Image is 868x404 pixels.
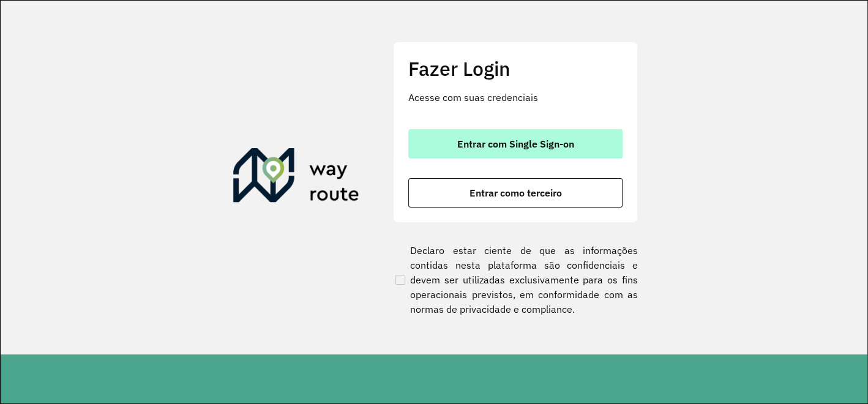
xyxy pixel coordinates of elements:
font: Entrar como terceiro [470,187,562,199]
font: Entrar com Single Sign-on [457,138,574,150]
img: Roteirizador AmbevTech [233,148,359,207]
button: botão [408,129,623,159]
font: Declaro estar ciente de que as informações contidas nesta plataforma são confidenciais e devem se... [410,243,638,316]
button: botão [408,178,623,208]
h2: Fazer Login [408,57,623,80]
p: Acesse com suas credenciais [408,90,623,105]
